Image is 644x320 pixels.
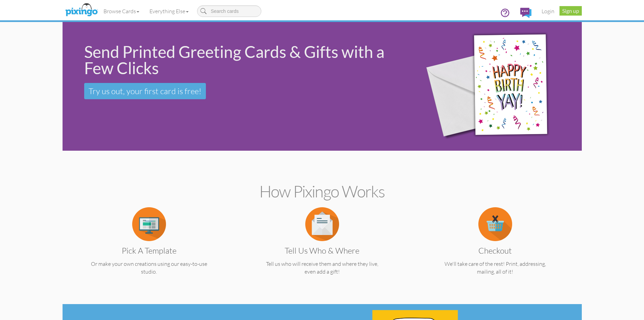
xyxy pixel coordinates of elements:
[76,260,222,276] p: Or make your own creations using our easy-to-use studio.
[478,207,512,241] img: item.alt
[84,83,206,99] a: Try us out, your first card is free!
[98,3,144,20] a: Browse Cards
[64,2,99,19] img: pixingo logo
[74,183,570,200] h2: How Pixingo works
[520,8,531,18] img: comments.svg
[197,5,261,17] input: Search cards
[305,207,339,241] img: item.alt
[76,220,222,276] a: Pick a Template Or make your own creations using our easy-to-use studio.
[422,220,569,276] a: Checkout We'll take care of the rest! Print, addressing, mailing, all of it!
[414,13,577,161] img: 942c5090-71ba-4bfc-9a92-ca782dcda692.png
[249,260,396,276] p: Tell us who will receive them and where they live, even add a gift!
[254,246,390,255] h3: Tell us Who & Where
[427,246,564,255] h3: Checkout
[249,220,396,276] a: Tell us Who & Where Tell us who will receive them and where they live, even add a gift!
[559,6,582,16] a: Sign up
[89,86,201,96] span: Try us out, your first card is free!
[84,44,403,76] div: Send Printed Greeting Cards & Gifts with a Few Clicks
[644,320,644,320] iframe: Chat
[144,3,194,20] a: Everything Else
[81,246,217,255] h3: Pick a Template
[536,3,559,20] a: Login
[422,260,569,276] p: We'll take care of the rest! Print, addressing, mailing, all of it!
[132,207,166,241] img: item.alt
